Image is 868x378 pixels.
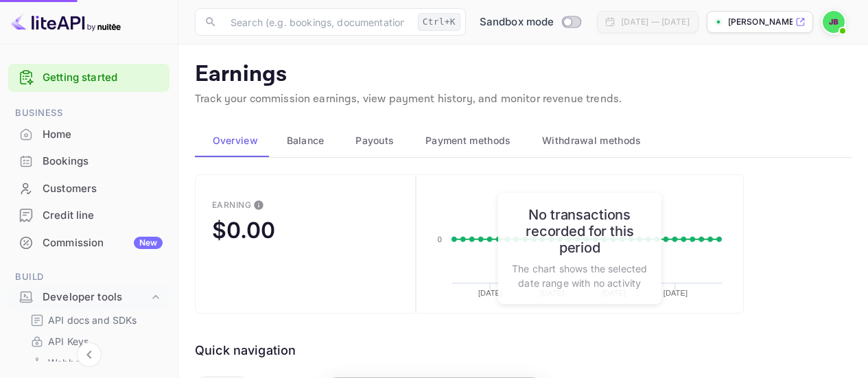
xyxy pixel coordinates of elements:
[48,334,89,349] p: API Keys
[43,181,163,197] div: Customers
[43,290,149,305] div: Developer tools
[418,13,460,31] div: Ctrl+K
[728,16,793,28] p: [PERSON_NAME]-tdgkc.nui...
[8,202,169,229] div: Credit line
[48,355,96,370] p: Webhooks
[823,11,845,33] img: Justin Bossi
[425,132,511,149] span: Payment methods
[195,91,852,108] p: Track your commission earnings, view payment history, and monitor revenue trends.
[11,11,121,33] img: LiteAPI logo
[212,200,251,210] div: Earning
[43,208,163,224] div: Credit line
[8,176,169,201] a: Customers
[8,64,169,92] div: Getting started
[30,355,159,370] a: Webhooks
[542,132,641,149] span: Withdrawal methods
[8,202,169,228] a: Credit line
[8,121,169,147] a: Home
[355,132,394,149] span: Payouts
[195,341,296,359] div: Quick navigation
[474,14,586,30] div: Switch to Production mode
[8,285,169,309] div: Developer tools
[222,8,412,36] input: Search (e.g. bookings, documentation)
[287,132,325,149] span: Balance
[48,313,137,327] p: API docs and SDKs
[43,70,163,86] a: Getting started
[30,313,159,327] a: API docs and SDKs
[8,270,169,285] span: Build
[213,132,258,149] span: Overview
[248,194,270,216] button: This is the amount of confirmed commission that will be paid to you on the next scheduled deposit
[8,148,169,174] a: Bookings
[512,261,648,290] p: The chart shows the selected date range with no activity
[195,61,852,88] p: Earnings
[43,154,163,169] div: Bookings
[621,16,690,28] div: [DATE] — [DATE]
[25,331,164,351] div: API Keys
[664,290,688,298] text: [DATE]
[437,235,441,244] text: 0
[43,127,163,143] div: Home
[478,290,502,298] text: [DATE]
[512,206,648,256] h6: No transactions recorded for this period
[134,237,163,249] div: New
[8,121,169,148] div: Home
[8,230,169,255] a: CommissionNew
[195,124,852,157] div: scrollable auto tabs example
[480,14,554,30] span: Sandbox mode
[195,174,416,314] button: EarningThis is the amount of confirmed commission that will be paid to you on the next scheduled ...
[8,230,169,257] div: CommissionNew
[25,310,164,330] div: API docs and SDKs
[8,106,169,121] span: Business
[43,235,163,251] div: Commission
[212,217,275,244] div: $0.00
[30,334,159,349] a: API Keys
[8,176,169,202] div: Customers
[77,342,102,367] button: Collapse navigation
[8,148,169,175] div: Bookings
